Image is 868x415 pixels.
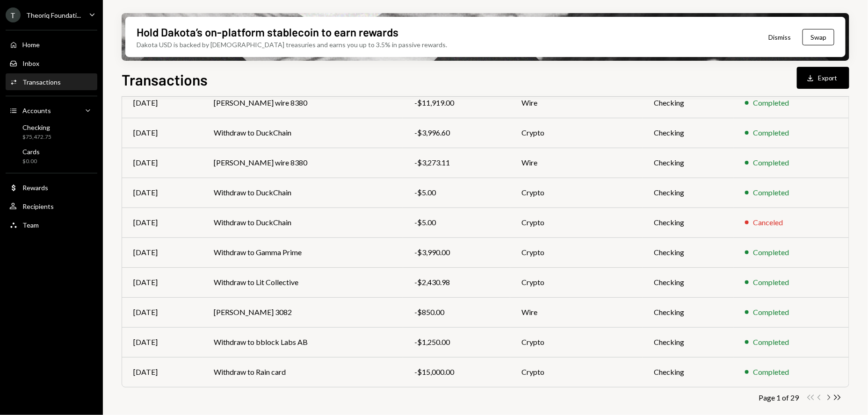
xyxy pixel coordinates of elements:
td: Checking [643,178,734,207]
td: Withdraw to Rain card [203,357,403,387]
a: Team [6,216,97,233]
div: $0.00 [22,157,40,165]
td: [PERSON_NAME] wire 8380 [203,148,403,178]
a: Transactions [6,73,97,90]
div: Completed [753,157,789,168]
td: Wire [510,88,643,118]
td: Checking [643,297,734,327]
div: -$850.00 [414,307,499,318]
td: Checking [643,118,734,148]
td: Crypto [510,237,643,267]
td: Withdraw to DuckChain [203,118,403,148]
td: [PERSON_NAME] 3082 [203,297,403,327]
a: Home [6,36,97,53]
div: [DATE] [133,336,191,348]
td: Wire [510,297,643,327]
td: Checking [643,267,734,297]
div: Page 1 of 29 [759,393,799,402]
td: Crypto [510,207,643,237]
div: Transactions [22,78,61,86]
div: Hold Dakota’s on-platform stablecoin to earn rewards [137,24,398,40]
td: Withdraw to DuckChain [203,207,403,237]
td: Crypto [510,118,643,148]
div: Completed [753,247,789,258]
td: Crypto [510,267,643,297]
div: Checking [22,123,51,131]
button: Swap [803,29,834,45]
td: Checking [643,327,734,357]
td: Crypto [510,327,643,357]
div: -$5.00 [414,187,499,198]
div: Canceled [753,217,783,228]
button: Export [797,67,849,89]
div: [DATE] [133,187,191,198]
td: Crypto [510,357,643,387]
td: Checking [643,88,734,118]
div: -$3,990.00 [414,247,499,258]
div: -$3,273.11 [414,157,499,168]
td: Checking [643,237,734,267]
td: Checking [643,207,734,237]
div: Dakota USD is backed by [DEMOGRAPHIC_DATA] treasuries and earns you up to 3.5% in passive rewards. [137,40,447,50]
td: Wire [510,148,643,178]
div: -$2,430.98 [414,277,499,288]
div: Theoriq Foundati... [26,11,81,19]
div: Accounts [22,107,51,114]
div: Completed [753,187,789,198]
a: Checking$75,472.75 [6,121,97,143]
div: [DATE] [133,127,191,138]
td: Checking [643,148,734,178]
td: Crypto [510,178,643,207]
div: -$3,996.60 [414,127,499,138]
div: Rewards [22,184,48,192]
h1: Transactions [122,70,208,89]
td: Withdraw to DuckChain [203,178,403,207]
div: [DATE] [133,217,191,228]
div: [DATE] [133,157,191,168]
div: Completed [753,277,789,288]
div: -$5.00 [414,217,499,228]
td: Checking [643,357,734,387]
td: [PERSON_NAME] wire 8380 [203,88,403,118]
div: Recipients [22,202,54,210]
div: Completed [753,366,789,378]
td: Withdraw to Gamma Prime [203,237,403,267]
td: Withdraw to bblock Labs AB [203,327,403,357]
div: Completed [753,97,789,108]
a: Rewards [6,179,97,196]
div: [DATE] [133,247,191,258]
a: Cards$0.00 [6,145,97,167]
a: Accounts [6,102,97,119]
div: T [6,7,21,22]
div: [DATE] [133,366,191,378]
div: Inbox [22,59,39,67]
div: Cards [22,148,40,156]
div: [DATE] [133,97,191,108]
div: Completed [753,336,789,348]
button: Dismiss [757,26,803,48]
div: [DATE] [133,277,191,288]
div: Team [22,221,39,229]
td: Withdraw to Lit Collective [203,267,403,297]
a: Inbox [6,55,97,72]
div: Completed [753,127,789,138]
div: -$11,919.00 [414,97,499,108]
div: -$15,000.00 [414,366,499,378]
div: -$1,250.00 [414,336,499,348]
div: Completed [753,307,789,318]
div: [DATE] [133,307,191,318]
a: Recipients [6,198,97,215]
div: $75,472.75 [22,133,51,141]
div: Home [22,41,40,49]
